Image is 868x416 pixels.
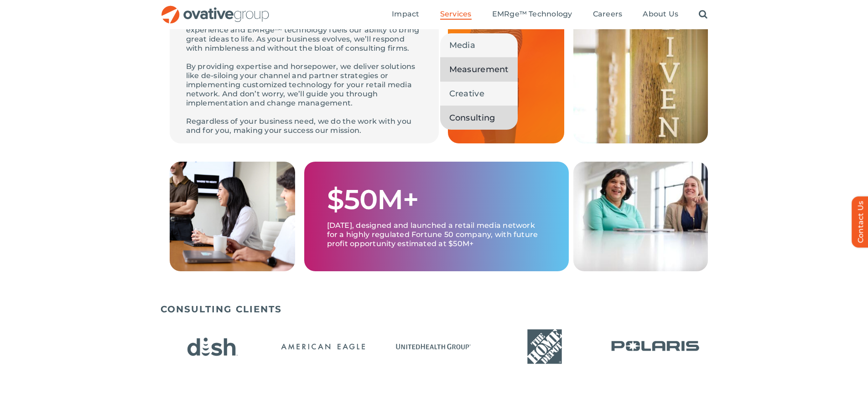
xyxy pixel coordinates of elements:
[392,10,419,20] a: Impact
[440,33,518,57] a: Media
[392,10,419,19] span: Impact
[327,185,419,214] h1: $50M+
[492,325,597,370] div: 16 / 24
[573,162,708,271] img: Consulting – Grid 3
[593,10,623,19] span: Careers
[327,221,546,248] p: [DATE], designed and launched a retail media network for a highly regulated Fortune 50 company, w...
[492,10,572,20] a: EMRge™ Technology
[643,10,678,20] a: About Us
[449,63,509,76] span: Measurement
[492,10,572,19] span: EMRge™ Technology
[271,325,376,370] div: 14 / 24
[449,39,475,52] span: Media
[440,10,472,20] a: Services
[699,10,707,20] a: Search
[186,16,422,53] p: Sure, we’re consultants. But we’re also doers. Our operator experience and EMRge™ technology fuel...
[160,325,265,370] div: 13 / 24
[603,325,708,370] div: 17 / 24
[643,10,678,19] span: About Us
[449,111,495,124] span: Consulting
[593,10,623,20] a: Careers
[186,62,422,108] p: By providing expertise and horsepower, we deliver solutions like de-siloing your channel and part...
[186,117,422,135] p: Regardless of your business need, we do the work with you and for you, making your success our mi...
[449,87,484,100] span: Creative
[161,5,270,13] a: OG_Full_horizontal_RGB
[440,58,518,81] a: Measurement
[382,325,487,370] div: 15 / 24
[161,304,708,315] h5: CONSULTING CLIENTS
[170,162,295,271] img: Consulting – Grid 1
[440,82,518,105] a: Creative
[440,10,472,19] span: Services
[440,106,518,130] a: Consulting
